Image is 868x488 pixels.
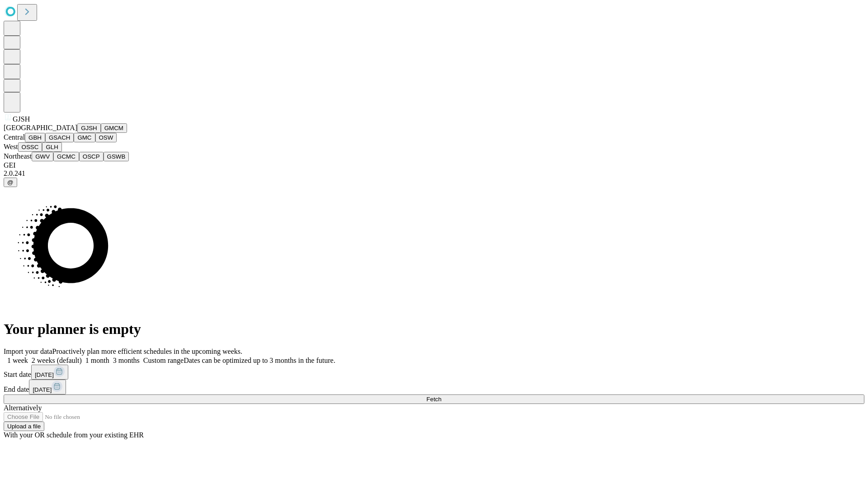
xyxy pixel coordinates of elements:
[4,178,17,187] button: @
[104,152,129,161] button: GSWB
[95,133,117,142] button: OSW
[4,124,77,131] span: [GEOGRAPHIC_DATA]
[32,152,53,161] button: GWV
[25,133,45,142] button: GBH
[42,142,61,152] button: GLH
[7,357,28,364] span: 1 week
[4,133,25,141] span: Central
[13,115,30,123] span: GJSH
[52,347,242,355] span: Proactively plan more efficient schedules in the upcoming weeks.
[4,143,18,150] span: West
[101,123,127,133] button: GMCM
[4,431,144,439] span: With your OR schedule from your existing EHR
[85,357,109,364] span: 1 month
[29,380,66,394] button: [DATE]
[45,133,74,142] button: GSACH
[77,123,101,133] button: GJSH
[4,404,42,412] span: Alternatively
[4,422,44,431] button: Upload a file
[74,133,95,142] button: GMC
[33,386,52,393] span: [DATE]
[35,371,54,378] span: [DATE]
[143,357,184,364] span: Custom range
[31,365,68,380] button: [DATE]
[32,357,82,364] span: 2 weeks (default)
[4,347,52,355] span: Import your data
[7,179,14,186] span: @
[4,321,864,338] h1: Your planner is empty
[53,152,79,161] button: GCMC
[426,396,441,403] span: Fetch
[4,152,32,160] span: Northeast
[79,152,104,161] button: OSCP
[4,380,864,394] div: End date
[184,357,335,364] span: Dates can be optimized up to 3 months in the future.
[4,161,864,169] div: GEI
[113,357,140,364] span: 3 months
[18,142,42,152] button: OSSC
[4,365,864,380] div: Start date
[4,394,864,404] button: Fetch
[4,169,864,178] div: 2.0.241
